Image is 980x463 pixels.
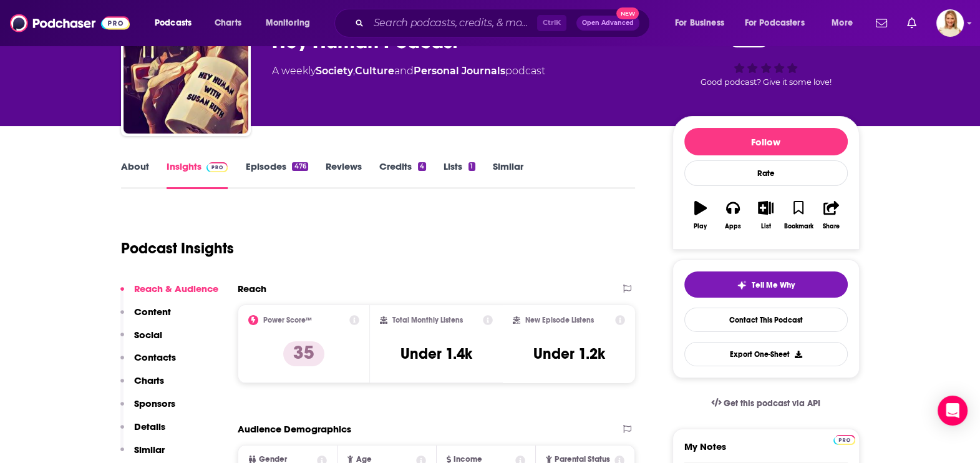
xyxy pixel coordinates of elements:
span: More [832,14,853,32]
a: Pro website [833,433,855,445]
button: Show profile menu [936,9,964,37]
button: Open AdvancedNew [576,16,639,31]
h2: New Episode Listens [525,316,594,324]
p: Similar [134,444,165,456]
button: Content [120,306,171,329]
span: Monitoring [266,14,310,32]
a: Culture [355,65,394,77]
label: My Notes [684,441,848,462]
div: Rate [684,160,848,186]
a: Show notifications dropdown [902,12,921,34]
p: Contacts [134,351,176,363]
a: Get this podcast via API [701,388,831,419]
div: 476 [292,162,308,171]
span: Ctrl K [537,15,566,31]
a: Credits4 [379,160,426,189]
span: Get this podcast via API [724,398,820,409]
p: Sponsors [134,397,175,409]
div: Apps [725,223,741,230]
a: About [121,160,149,189]
p: Content [134,306,171,318]
button: Contacts [120,351,176,374]
h2: Reach [238,283,266,295]
img: tell me why sparkle [737,280,747,290]
p: 35 [283,341,324,366]
button: Reach & Audience [120,283,218,306]
h2: Power Score™ [263,316,312,324]
button: open menu [823,13,868,33]
p: Charts [134,374,164,386]
span: For Business [675,14,724,32]
button: tell me why sparkleTell Me Why [684,271,848,298]
h2: Audience Demographics [238,423,351,435]
span: Podcasts [155,14,192,32]
a: Personal Journals [414,65,505,77]
a: Episodes476 [245,160,308,189]
div: 4 [418,162,426,171]
button: Share [815,193,847,238]
img: Hey Human Podcast [124,9,248,134]
div: A weekly podcast [272,64,545,79]
img: User Profile [936,9,964,37]
a: Similar [493,160,523,189]
span: Charts [215,14,241,32]
a: InsightsPodchaser Pro [167,160,228,189]
button: Charts [120,374,164,397]
span: New [616,7,639,19]
span: Tell Me Why [752,280,795,290]
span: and [394,65,414,77]
button: Bookmark [782,193,815,238]
div: 1 [468,162,475,171]
button: Details [120,421,165,444]
button: open menu [666,13,740,33]
h2: Total Monthly Listens [392,316,463,324]
a: Lists1 [444,160,475,189]
img: Podchaser Pro [833,435,855,445]
button: Sponsors [120,397,175,421]
a: Show notifications dropdown [871,12,892,34]
span: Good podcast? Give it some love! [701,77,832,87]
button: Export One-Sheet [684,342,848,366]
div: Search podcasts, credits, & more... [346,9,662,37]
div: List [761,223,771,230]
h1: Podcast Insights [121,239,234,258]
span: For Podcasters [745,14,805,32]
a: Charts [206,13,249,33]
button: Social [120,329,162,352]
div: Open Intercom Messenger [938,396,968,426]
button: open menu [737,13,823,33]
span: Open Advanced [582,20,634,26]
button: Apps [717,193,749,238]
button: Follow [684,128,848,155]
span: , [353,65,355,77]
img: Podchaser - Follow, Share and Rate Podcasts [10,11,130,35]
input: Search podcasts, credits, & more... [369,13,537,33]
button: open menu [257,13,326,33]
p: Reach & Audience [134,283,218,295]
button: open menu [146,13,208,33]
a: Reviews [326,160,362,189]
span: Logged in as leannebush [936,9,964,37]
div: Share [823,223,840,230]
a: Contact This Podcast [684,308,848,332]
img: Podchaser Pro [206,162,228,172]
div: Bookmark [784,223,813,230]
h3: Under 1.2k [533,344,605,363]
button: Play [684,193,717,238]
div: Play [694,223,707,230]
p: Social [134,329,162,341]
p: Details [134,421,165,432]
div: 35Good podcast? Give it some love! [672,17,860,95]
h3: Under 1.4k [400,344,472,363]
a: Society [316,65,353,77]
button: List [749,193,782,238]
